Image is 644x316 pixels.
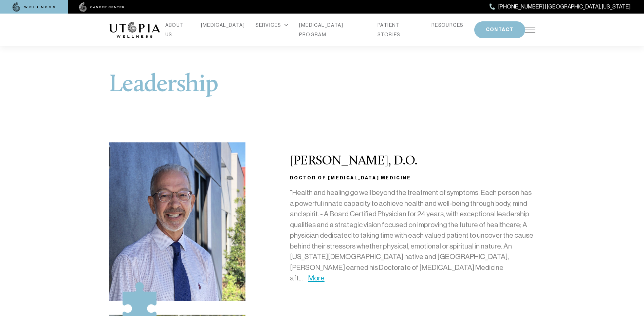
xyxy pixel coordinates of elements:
[109,22,160,38] img: logo
[498,2,630,11] span: [PHONE_NUMBER] | [GEOGRAPHIC_DATA], [US_STATE]
[299,20,367,39] a: [MEDICAL_DATA] PROGRAM
[378,20,421,39] a: PATIENT STORIES
[290,187,535,284] p: "Health and healing go well beyond the treatment of symptoms. Each person has a powerful innate c...
[109,73,535,97] h1: Leadership
[490,2,630,11] a: [PHONE_NUMBER] | [GEOGRAPHIC_DATA], [US_STATE]
[165,20,190,39] a: ABOUT US
[308,274,325,282] a: More
[431,20,463,30] a: RESOURCES
[474,21,525,38] button: CONTACT
[109,142,246,301] img: Dr.%20Nelson-resized.jpg
[290,174,535,182] h3: Doctor of [MEDICAL_DATA] Medicine
[79,2,125,12] img: cancer center
[201,20,245,30] a: [MEDICAL_DATA]
[525,27,535,33] img: icon-hamburger
[256,20,288,30] div: SERVICES
[290,154,535,169] h2: [PERSON_NAME], D.O.
[13,2,55,12] img: wellness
